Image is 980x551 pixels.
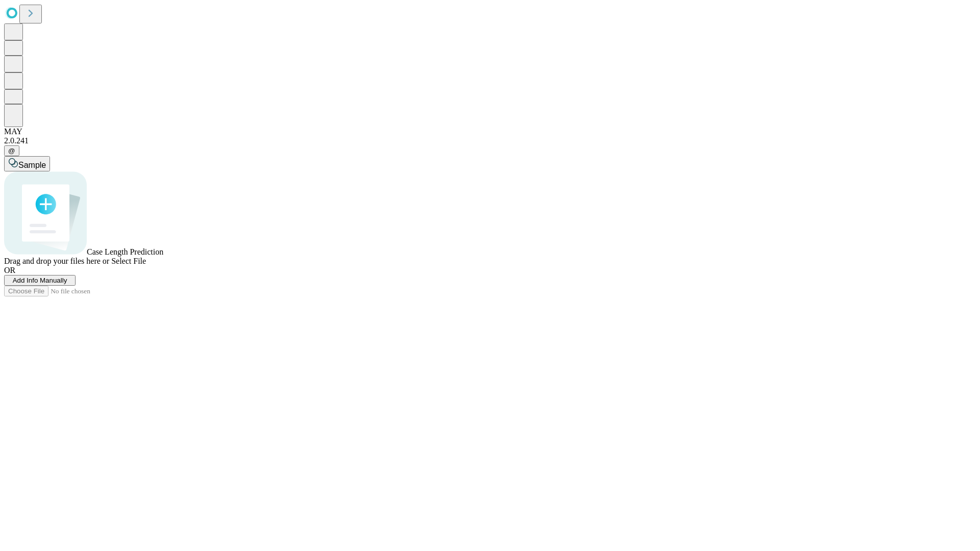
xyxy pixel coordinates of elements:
span: Case Length Prediction [87,247,163,256]
span: Add Info Manually [13,277,67,284]
span: @ [8,147,15,155]
span: Drag and drop your files here or [4,257,109,265]
button: Add Info Manually [4,275,76,286]
span: OR [4,266,15,274]
button: Sample [4,156,50,171]
span: Select File [111,257,146,265]
div: 2.0.241 [4,136,976,145]
button: @ [4,145,19,156]
div: MAY [4,127,976,136]
span: Sample [18,161,46,169]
